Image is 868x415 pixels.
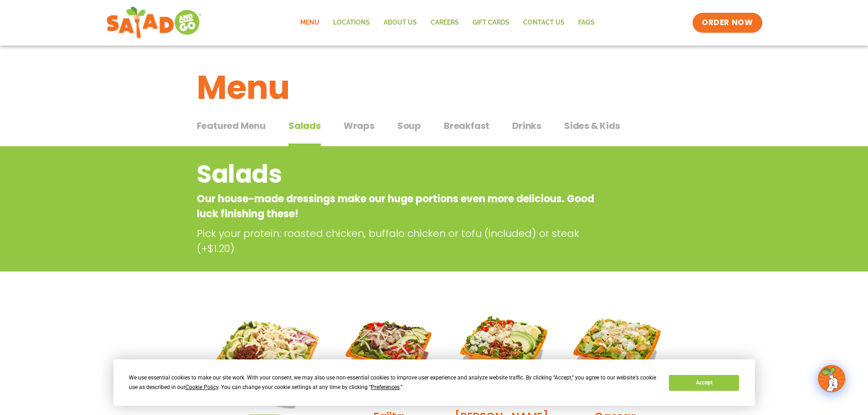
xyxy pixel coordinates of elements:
[702,17,753,28] span: ORDER NOW
[339,302,438,402] img: Product photo for Fajita Salad
[106,5,202,41] img: new-SAG-logo-768×292
[197,116,672,147] div: Tabbed content
[371,384,400,390] span: Preferences
[424,12,466,33] a: Careers
[693,13,762,33] a: ORDER NOW
[113,359,755,406] div: Cookie Consent Prompt
[466,12,516,33] a: GIFT CARDS
[326,12,377,33] a: Locations
[344,119,375,133] span: Wraps
[293,12,601,33] nav: Menu
[288,119,321,133] span: Salads
[293,12,326,33] a: Menu
[197,63,672,112] h1: Menu
[377,12,424,33] a: About Us
[669,375,739,391] button: Accept
[565,302,664,402] img: Product photo for Caesar Salad
[397,119,421,133] span: Soup
[197,119,266,133] span: Featured Menu
[444,119,489,133] span: Breakfast
[185,384,218,390] span: Cookie Policy
[564,119,620,133] span: Sides & Kids
[819,366,844,391] img: wpChatIcon
[516,12,571,33] a: Contact Us
[197,191,598,221] p: Our house-made dressings make our huge portions even more delicious. Good luck finishing these!
[512,119,541,133] span: Drinks
[197,226,602,256] p: Pick your protein: roasted chicken, buffalo chicken or tofu (included) or steak (+$1.20)
[452,302,551,402] img: Product photo for Cobb Salad
[129,373,658,392] div: We use essential cookies to make our site work. With your consent, we may also use non-essential ...
[571,12,601,33] a: FAQs
[197,156,598,193] h2: Salads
